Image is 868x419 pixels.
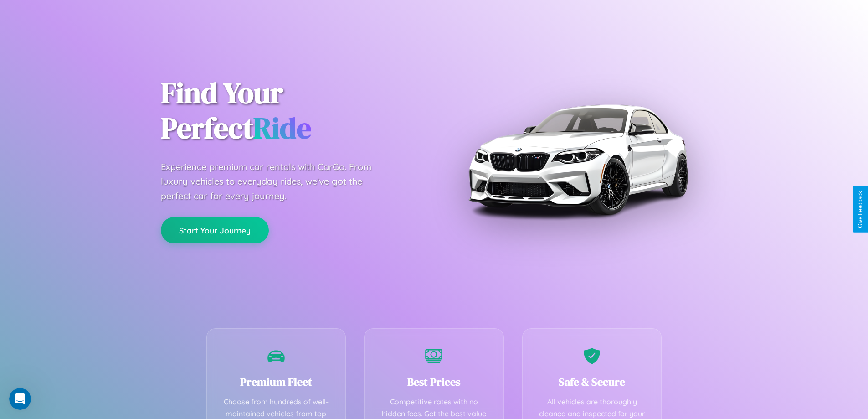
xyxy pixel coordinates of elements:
h3: Safe & Secure [536,374,648,389]
h1: Find Your Perfect [161,76,421,146]
div: Give Feedback [857,191,863,228]
h3: Premium Fleet [221,374,332,389]
p: Experience premium car rentals with CarGo. From luxury vehicles to everyday rides, we've got the ... [161,160,389,203]
img: Premium BMW car rental vehicle [464,46,692,274]
button: Start Your Journey [161,217,269,243]
span: Ride [253,108,311,148]
iframe: Intercom live chat [9,388,31,410]
h3: Best Prices [378,374,490,389]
